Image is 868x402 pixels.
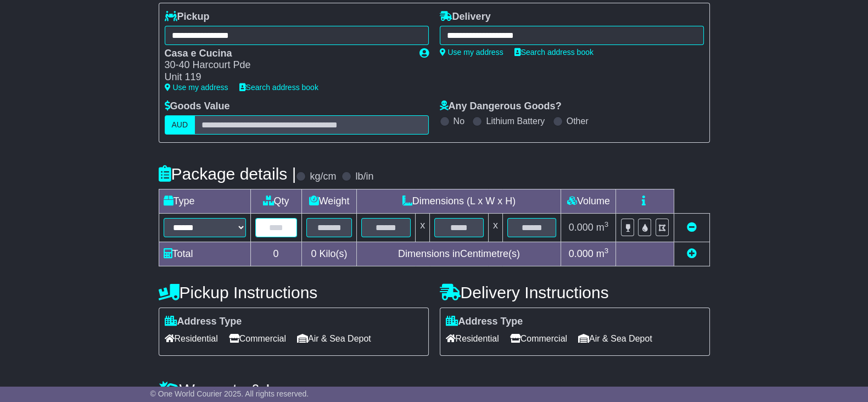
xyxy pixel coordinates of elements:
[569,222,593,233] span: 0.000
[687,248,697,259] a: Add new item
[165,83,228,92] a: Use my address
[596,248,609,259] span: m
[301,242,357,266] td: Kilo(s)
[239,83,318,92] a: Search address book
[159,165,296,183] h4: Package details |
[357,189,561,213] td: Dimensions (L x W x H)
[453,116,464,126] label: No
[165,48,408,60] div: Casa e Cucina
[159,189,250,213] td: Type
[687,222,697,233] a: Remove this item
[165,330,218,347] span: Residential
[159,381,710,399] h4: Warranty & Insurance
[604,247,609,255] sup: 3
[165,115,195,135] label: AUD
[440,48,503,57] a: Use my address
[159,242,250,266] td: Total
[165,71,408,83] div: Unit 119
[561,189,616,213] td: Volume
[486,116,545,126] label: Lithium Battery
[440,101,562,113] label: Any Dangerous Goods?
[165,59,408,71] div: 30-40 Harcourt Pde
[596,222,609,233] span: m
[311,248,316,259] span: 0
[440,11,491,23] label: Delivery
[150,389,309,398] span: © One World Courier 2025. All rights reserved.
[250,189,301,213] td: Qty
[229,330,286,347] span: Commercial
[604,220,609,228] sup: 3
[578,330,652,347] span: Air & Sea Depot
[357,242,561,266] td: Dimensions in Centimetre(s)
[165,11,210,23] label: Pickup
[514,48,593,57] a: Search address book
[301,189,357,213] td: Weight
[446,330,499,347] span: Residential
[416,213,430,242] td: x
[165,101,230,113] label: Goods Value
[310,171,336,183] label: kg/cm
[297,330,371,347] span: Air & Sea Depot
[510,330,567,347] span: Commercial
[440,283,710,302] h4: Delivery Instructions
[446,316,523,328] label: Address Type
[250,242,301,266] td: 0
[567,116,589,126] label: Other
[569,248,593,259] span: 0.000
[165,316,242,328] label: Address Type
[488,213,502,242] td: x
[355,171,373,183] label: lb/in
[159,283,429,302] h4: Pickup Instructions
